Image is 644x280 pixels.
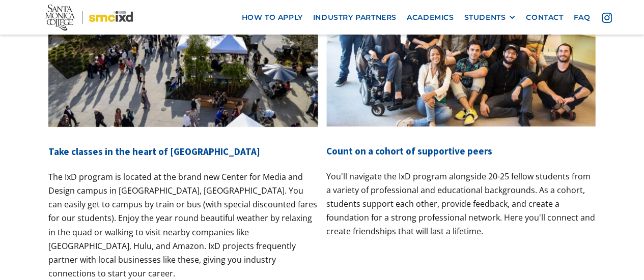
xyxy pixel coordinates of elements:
img: Santa Monica College - SMC IxD logo [45,5,133,30]
div: STUDENTS [464,13,516,22]
a: faq [568,8,595,27]
a: contact [521,8,568,27]
a: industry partners [308,8,402,27]
div: STUDENTS [464,13,506,22]
h4: Take classes in the heart of [GEOGRAPHIC_DATA] [48,143,318,160]
a: Academics [402,8,459,27]
h4: Count on a cohort of supportive peers [326,143,596,159]
p: You'll navigate the IxD program alongside 20-25 fellow students from a variety of professional an... [326,170,596,239]
img: icon - instagram [602,13,612,23]
a: how to apply [236,8,307,27]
